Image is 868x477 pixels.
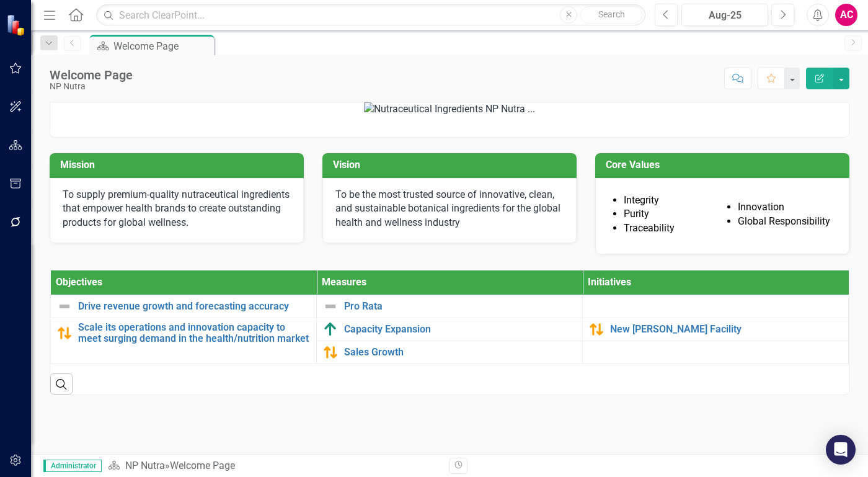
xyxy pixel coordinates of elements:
button: AC [835,4,857,26]
h3: Vision [333,159,570,171]
div: Welcome Page [50,68,133,82]
img: Above Target [323,322,338,337]
div: Open Intercom Messenger [826,435,856,465]
button: Search [580,6,642,24]
a: Sales Growth [344,347,576,358]
a: Capacity Expansion [344,324,576,335]
span: Administrator [43,460,102,472]
h3: Mission [60,159,298,171]
li: Innovation [738,200,833,215]
p: To supply premium-quality nutraceutical ingredients that empower health brands to create outstand... [63,188,291,231]
p: To be the most trusted source of innovative, clean, and sustainable botanical ingredients for the... [335,188,564,231]
td: Double-Click to Edit Right Click for Context Menu [51,295,317,318]
button: Aug-25 [681,4,768,26]
a: Drive revenue growth and forecasting accuracy [78,301,310,312]
li: Global Responsibility [738,215,833,229]
td: Double-Click to Edit Right Click for Context Menu [317,341,583,363]
img: Nutraceutical Ingredients NP Nutra ... [364,102,535,117]
a: New [PERSON_NAME] Facility [610,324,842,335]
img: Caution [323,345,338,360]
h3: Core Values [606,159,843,171]
input: Search ClearPoint... [96,4,645,26]
a: Pro Rata [344,301,576,312]
li: Integrity [624,194,719,208]
img: Caution [589,322,604,337]
td: Double-Click to Edit Right Click for Context Menu [51,318,317,363]
div: » [108,459,440,473]
td: Double-Click to Edit Right Click for Context Menu [317,295,583,318]
a: Scale its operations and innovation capacity to meet surging demand in the health/nutrition market [78,322,310,344]
div: Welcome Page [113,38,211,54]
img: Caution [57,326,72,341]
img: ClearPoint Strategy [6,14,28,36]
img: Not Defined [57,299,72,314]
div: Welcome Page [170,460,235,471]
div: NP Nutra [50,82,133,91]
li: Traceability [624,221,719,236]
li: Purity [624,207,719,221]
span: Search [598,9,625,19]
a: NP Nutra [125,460,165,471]
td: Double-Click to Edit Right Click for Context Menu [317,318,583,341]
td: Double-Click to Edit Right Click for Context Menu [583,318,849,341]
div: Aug-25 [686,8,764,23]
img: Not Defined [323,299,338,314]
